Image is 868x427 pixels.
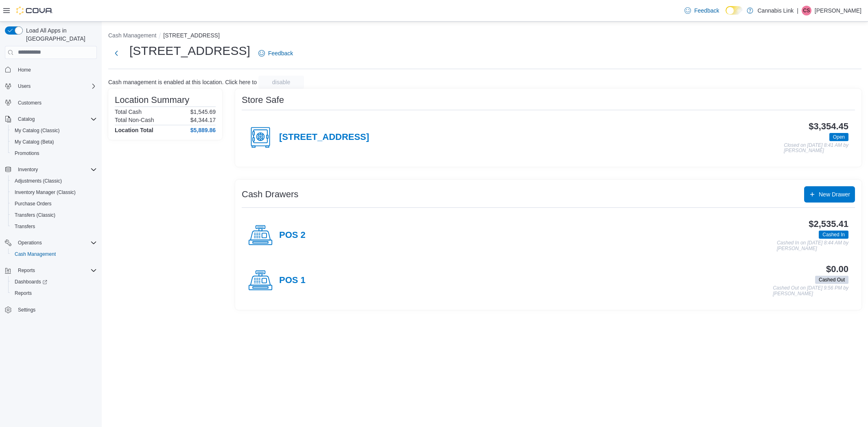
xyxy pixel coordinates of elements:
[11,288,35,298] a: Reports
[15,98,97,108] span: Customers
[15,290,32,296] span: Reports
[809,122,848,131] h3: $3,354.45
[694,7,719,15] span: Feedback
[163,32,219,39] button: [STREET_ADDRESS]
[11,148,97,158] span: Promotions
[279,230,306,241] h4: POS 2
[242,190,298,199] h3: Cash Drawers
[255,45,296,61] a: Feedback
[815,276,848,284] span: Cashed Out
[11,210,97,220] span: Transfers (Classic)
[11,249,97,259] span: Cash Management
[804,186,855,203] button: New Drawer
[15,150,39,157] span: Promotions
[18,67,31,73] span: Home
[108,32,156,39] button: Cash Management
[2,265,100,276] button: Reports
[18,307,35,313] span: Settings
[15,114,38,124] button: Catalog
[8,288,100,299] button: Reports
[11,126,63,135] a: My Catalog (Classic)
[8,175,100,187] button: Adjustments (Classic)
[258,76,304,89] button: disable
[15,165,41,174] button: Inventory
[15,212,55,218] span: Transfers (Classic)
[822,231,845,238] span: Cashed In
[115,127,153,133] h4: Location Total
[8,248,100,260] button: Cash Management
[8,221,100,232] button: Transfers
[8,148,100,159] button: Promotions
[23,26,97,43] span: Load All Apps in [GEOGRAPHIC_DATA]
[108,31,861,41] nav: An example of EuiBreadcrumbs
[11,187,97,197] span: Inventory Manager (Classic)
[2,64,100,76] button: Home
[15,238,45,248] button: Operations
[8,125,100,136] button: My Catalog (Classic)
[802,6,811,15] div: Chloe Smith
[190,127,216,133] h4: $5,889.86
[15,98,45,108] a: Customers
[242,95,284,105] h3: Store Safe
[15,81,97,91] span: Users
[15,178,62,184] span: Adjustments (Classic)
[15,251,56,257] span: Cash Management
[5,61,97,337] nav: Complex example
[16,7,53,15] img: Cova
[115,109,142,115] h6: Total Cash
[784,143,848,154] p: Closed on [DATE] 8:41 AM by [PERSON_NAME]
[2,113,100,125] button: Catalog
[18,100,42,106] span: Customers
[15,305,97,315] span: Settings
[797,6,798,15] p: |
[11,288,97,298] span: Reports
[15,189,76,196] span: Inventory Manager (Classic)
[15,223,35,230] span: Transfers
[18,83,31,89] span: Users
[815,6,861,15] p: [PERSON_NAME]
[8,198,100,209] button: Purchase Orders
[11,137,57,147] a: My Catalog (Beta)
[15,81,34,91] button: Users
[2,304,100,316] button: Settings
[272,78,290,86] span: disable
[11,199,55,209] a: Purchase Orders
[826,264,848,274] h3: $0.00
[15,114,97,124] span: Catalog
[18,116,35,122] span: Catalog
[18,166,38,173] span: Inventory
[2,81,100,92] button: Users
[190,117,216,123] p: $4,344.17
[15,238,97,248] span: Operations
[11,222,97,231] span: Transfers
[18,267,35,274] span: Reports
[11,210,59,220] a: Transfers (Classic)
[803,6,810,15] span: CS
[11,199,97,209] span: Purchase Orders
[11,176,97,186] span: Adjustments (Classic)
[681,2,722,19] a: Feedback
[18,240,42,246] span: Operations
[11,187,79,197] a: Inventory Manager (Classic)
[819,231,848,239] span: Cashed In
[11,148,43,158] a: Promotions
[11,176,65,186] a: Adjustments (Classic)
[11,249,59,259] a: Cash Management
[11,137,97,147] span: My Catalog (Beta)
[115,95,189,105] h3: Location Summary
[279,275,306,286] h4: POS 1
[833,133,845,141] span: Open
[829,133,848,141] span: Open
[15,127,60,134] span: My Catalog (Classic)
[2,97,100,109] button: Customers
[2,237,100,248] button: Operations
[15,65,97,75] span: Home
[15,65,34,75] a: Home
[15,279,47,285] span: Dashboards
[115,117,154,123] h6: Total Non-Cash
[279,132,369,143] h4: [STREET_ADDRESS]
[11,126,97,135] span: My Catalog (Classic)
[190,109,216,115] p: $1,545.69
[15,266,38,275] button: Reports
